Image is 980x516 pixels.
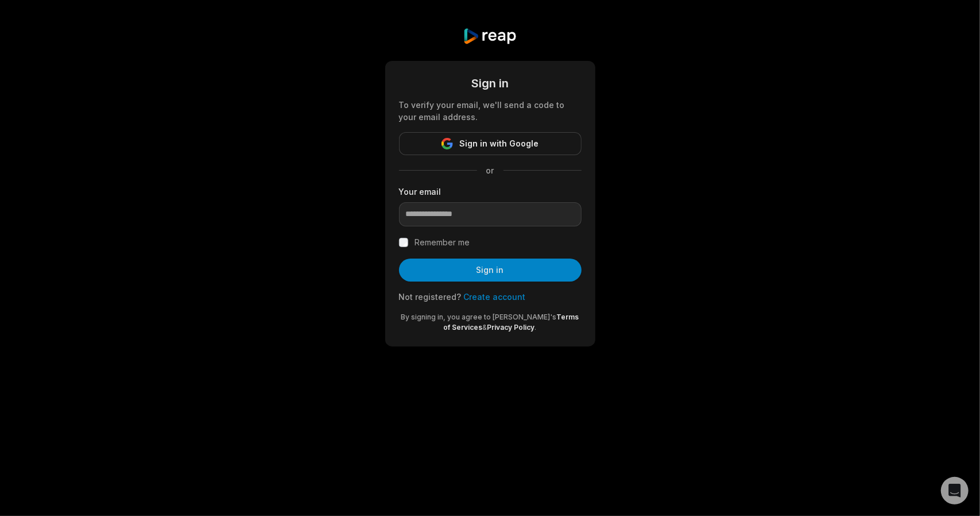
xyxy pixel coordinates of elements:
a: Create account [464,292,526,302]
span: or [477,164,503,176]
button: Sign in with Google [399,132,582,155]
img: reap [463,28,517,45]
span: By signing in, you agree to [PERSON_NAME]'s [401,313,557,321]
div: Open Intercom Messenger [941,477,969,505]
span: Sign in with Google [460,137,539,151]
div: Sign in [399,75,582,92]
a: Terms of Services [444,313,579,332]
a: Privacy Policy [487,323,535,332]
label: Remember me [415,236,470,249]
span: . [535,323,537,332]
button: Sign in [399,259,582,282]
label: Your email [399,186,582,198]
span: Not registered? [399,292,462,302]
div: To verify your email, we'll send a code to your email address. [399,99,582,123]
span: & [483,323,487,332]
